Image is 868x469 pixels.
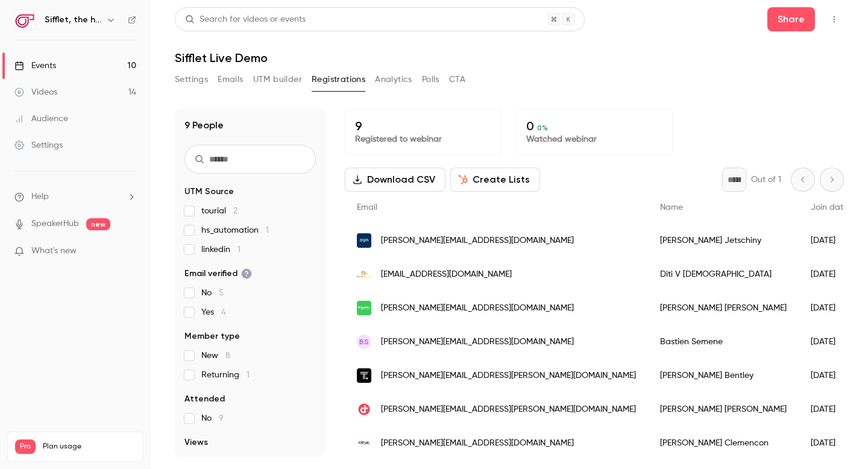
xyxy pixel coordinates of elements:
p: No results [184,456,316,468]
h1: 9 People [184,118,224,133]
p: Registered to webinar [355,133,491,145]
span: 8 [225,351,230,360]
span: Email verified [184,268,252,280]
span: Join date [811,203,848,212]
img: Sifflet, the holistic data observability platform [15,10,34,30]
span: 9 [219,414,224,423]
span: UTM Source [184,186,234,198]
span: Plan usage [43,442,136,452]
p: Watched webinar [526,133,662,145]
a: SpeakerHub [31,218,79,230]
span: 1 [247,371,250,379]
span: Help [31,190,49,203]
h1: Sifflet Live Demo [175,51,844,65]
div: Events [14,60,56,72]
div: Settings [14,139,63,151]
span: tourial [201,205,237,217]
div: [DATE] [799,257,860,291]
div: [PERSON_NAME] [PERSON_NAME] [648,392,799,426]
span: linkedin [201,244,241,256]
div: [DATE] [799,359,860,392]
span: Views [184,436,208,449]
button: Polls [422,70,439,89]
img: thoughtspot.com [357,368,371,383]
span: [PERSON_NAME][EMAIL_ADDRESS][DOMAIN_NAME] [381,234,574,247]
div: [PERSON_NAME] Bentley [648,359,799,392]
img: devoteam.com [357,402,371,417]
div: [PERSON_NAME] Jetschiny [648,224,799,257]
span: 1 [266,226,269,234]
div: Bastien Semene [648,325,799,359]
span: No [201,412,224,424]
p: Out of 1 [751,174,781,186]
span: 2 [233,207,237,215]
span: [PERSON_NAME][EMAIL_ADDRESS][DOMAIN_NAME] [381,437,574,450]
button: Analytics [375,70,412,89]
button: Settings [175,70,208,89]
span: New [201,350,230,362]
button: Create Lists [450,168,540,192]
span: What's new [31,245,77,257]
span: [PERSON_NAME][EMAIL_ADDRESS][DOMAIN_NAME] [381,302,574,315]
div: Search for videos or events [185,13,306,26]
span: 4 [221,308,226,316]
h6: Sifflet, the holistic data observability platform [45,14,101,26]
span: BS [359,336,369,347]
img: cevalogistics.com [357,436,371,450]
span: [EMAIL_ADDRESS][DOMAIN_NAME] [381,268,512,281]
span: No [201,287,224,299]
div: [DATE] [799,325,860,359]
span: 0 % [537,124,548,132]
div: [PERSON_NAME] [PERSON_NAME] [648,291,799,325]
button: Download CSV [345,168,445,192]
span: hs_automation [201,224,269,236]
span: 1 [237,245,241,254]
span: [PERSON_NAME][EMAIL_ADDRESS][PERSON_NAME][DOMAIN_NAME] [381,370,636,382]
span: [PERSON_NAME][EMAIL_ADDRESS][PERSON_NAME][DOMAIN_NAME] [381,403,636,416]
button: Share [767,7,815,31]
span: Returning [201,369,250,381]
span: Pro [15,439,36,454]
div: [DATE] [799,224,860,257]
span: Member type [184,330,240,342]
div: Diti V [DEMOGRAPHIC_DATA] [648,257,799,291]
div: [PERSON_NAME] Clemencon [648,426,799,460]
li: help-dropdown-opener [14,190,136,203]
img: data-aces.com [357,267,371,282]
div: Audience [14,113,68,125]
div: Videos [14,86,57,98]
span: Attended [184,393,225,405]
button: CTA [449,70,465,89]
span: [PERSON_NAME][EMAIL_ADDRESS][DOMAIN_NAME] [381,336,574,348]
div: [DATE] [799,291,860,325]
span: 5 [219,289,224,297]
span: new [86,218,110,230]
img: se.com [357,301,371,315]
button: Registrations [312,70,365,89]
span: Name [660,203,683,212]
iframe: Noticeable Trigger [122,246,136,257]
button: UTM builder [253,70,302,89]
img: dynmedia.com [357,233,371,248]
button: Emails [218,70,243,89]
div: [DATE] [799,392,860,426]
span: Email [357,203,377,212]
span: Yes [201,306,226,318]
p: 9 [355,119,491,133]
p: 0 [526,119,662,133]
div: [DATE] [799,426,860,460]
